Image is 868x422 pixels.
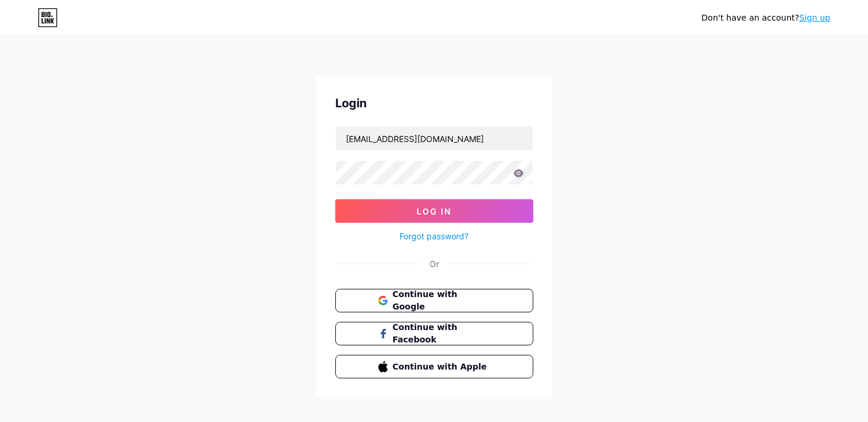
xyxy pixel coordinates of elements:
button: Continue with Apple [335,355,533,378]
button: Log In [335,199,533,223]
a: Sign up [799,13,830,22]
button: Continue with Facebook [335,322,533,345]
span: Continue with Google [392,288,490,313]
div: Login [335,94,533,112]
button: Continue with Google [335,289,533,312]
span: Continue with Facebook [392,321,490,346]
div: Or [430,258,439,270]
input: Username [336,127,533,150]
span: Log In [417,206,451,216]
span: Continue with Apple [392,361,490,373]
a: Forgot password? [400,230,468,242]
div: Don't have an account? [701,12,830,24]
